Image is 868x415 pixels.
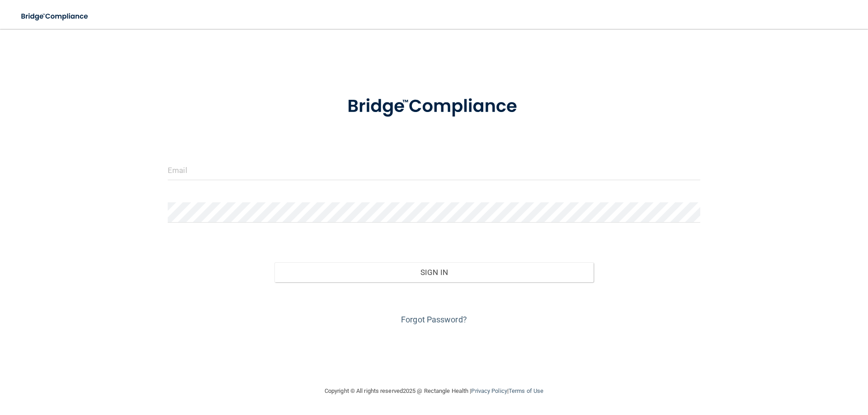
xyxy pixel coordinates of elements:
[329,83,539,130] img: bridge_compliance_login_screen.278c3ca4.svg
[14,7,97,26] img: bridge_compliance_login_screen.278c3ca4.svg
[471,387,507,394] a: Privacy Policy
[274,262,594,282] button: Sign In
[168,160,700,180] input: Email
[509,387,543,394] a: Terms of Use
[269,377,599,406] div: Copyright © All rights reserved 2025 @ Rectangle Health | |
[401,315,467,324] a: Forgot Password?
